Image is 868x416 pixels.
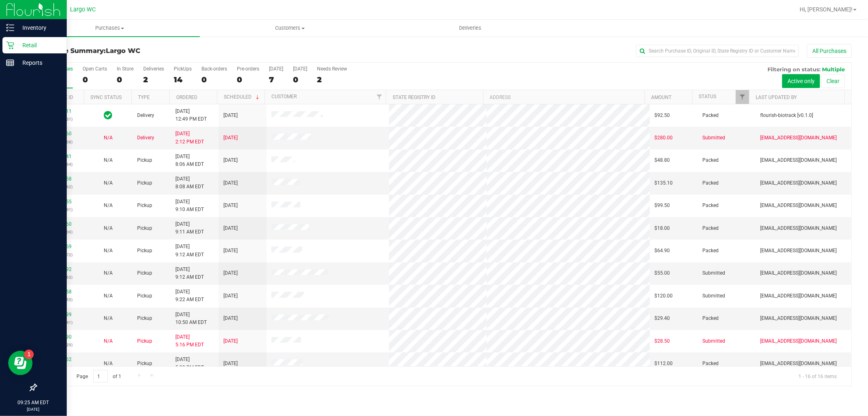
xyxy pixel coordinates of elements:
[760,134,837,142] span: [EMAIL_ADDRESS][DOMAIN_NAME]
[655,202,670,209] span: $99.50
[175,288,204,304] span: [DATE] 9:22 AM EDT
[93,370,108,383] input: 1
[201,66,227,72] div: Back-orders
[49,266,72,272] a: 11832792
[699,94,716,99] a: Status
[393,95,435,100] a: State Registry ID
[83,75,107,84] div: 0
[224,94,261,100] a: Scheduled
[143,75,164,84] div: 2
[175,175,204,191] span: [DATE] 8:08 AM EDT
[117,75,133,84] div: 0
[483,90,645,104] th: Address
[117,66,133,72] div: In Store
[20,24,200,32] span: Purchases
[70,370,128,383] span: Page of 1
[49,357,72,362] a: 11830962
[14,40,63,50] p: Retail
[137,269,152,277] span: Pickup
[703,337,726,345] span: Submitted
[223,202,238,209] span: [DATE]
[822,66,845,73] span: Multiple
[104,225,113,231] span: Not Applicable
[703,247,719,255] span: Packed
[655,134,673,142] span: $280.00
[703,156,719,164] span: Packed
[223,225,238,232] span: [DATE]
[317,66,347,72] div: Needs Review
[175,243,204,258] span: [DATE] 9:12 AM EDT
[137,292,152,300] span: Pickup
[703,315,719,322] span: Packed
[175,220,204,236] span: [DATE] 9:11 AM EDT
[104,157,113,163] span: Not Applicable
[703,134,726,142] span: Submitted
[104,248,113,253] span: Not Applicable
[24,350,34,359] iframe: Resource center unread badge
[655,315,670,322] span: $29.40
[223,360,238,368] span: [DATE]
[175,198,204,214] span: [DATE] 9:10 AM EDT
[104,269,113,277] button: N/A
[104,225,113,232] button: N/A
[760,292,837,300] span: [EMAIL_ADDRESS][DOMAIN_NAME]
[760,156,837,164] span: [EMAIL_ADDRESS][DOMAIN_NAME]
[269,75,283,84] div: 7
[703,112,719,119] span: Packed
[49,221,72,227] a: 11832660
[800,6,853,13] span: Hi, [PERSON_NAME]!
[104,337,113,345] button: N/A
[760,112,813,119] span: flourish-biotrack [v0.1.0]
[104,202,113,208] span: Not Applicable
[49,108,72,114] a: 11827311
[137,202,152,209] span: Pickup
[49,199,72,205] a: 11832655
[223,156,238,164] span: [DATE]
[104,202,113,209] button: N/A
[4,399,63,406] p: 09:25 AM EDT
[104,360,113,368] button: N/A
[756,95,797,100] a: Last Updated By
[223,292,238,300] span: [DATE]
[175,130,204,145] span: [DATE] 2:12 PM EDT
[760,269,837,277] span: [EMAIL_ADDRESS][DOMAIN_NAME]
[237,66,259,72] div: Pre-orders
[655,269,670,277] span: $55.00
[137,156,152,164] span: Pickup
[20,20,200,37] a: Purchases
[49,244,72,249] a: 11832669
[175,108,207,123] span: [DATE] 12:49 PM EDT
[821,74,845,88] button: Clear
[200,24,380,32] span: Customers
[6,41,14,49] inline-svg: Retail
[736,90,749,104] a: Filter
[317,75,347,84] div: 2
[807,44,852,58] button: All Purchases
[767,66,820,73] span: Filtering on status:
[380,20,560,37] a: Deliveries
[137,112,154,119] span: Delivery
[137,337,152,345] span: Pickup
[104,315,113,322] button: N/A
[760,225,837,232] span: [EMAIL_ADDRESS][DOMAIN_NAME]
[293,66,307,72] div: [DATE]
[104,134,113,142] button: N/A
[448,24,492,32] span: Deliveries
[655,337,670,345] span: $28.50
[237,75,259,84] div: 0
[104,292,113,300] button: N/A
[760,337,837,345] span: [EMAIL_ADDRESS][DOMAIN_NAME]
[223,269,238,277] span: [DATE]
[138,95,150,100] a: Type
[137,247,152,255] span: Pickup
[137,360,152,368] span: Pickup
[137,179,152,187] span: Pickup
[271,94,297,99] a: Customer
[175,356,204,371] span: [DATE] 5:38 PM EDT
[223,179,238,187] span: [DATE]
[651,95,671,100] a: Amount
[137,225,152,232] span: Pickup
[703,179,719,187] span: Packed
[104,361,113,366] span: Not Applicable
[14,58,63,68] p: Reports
